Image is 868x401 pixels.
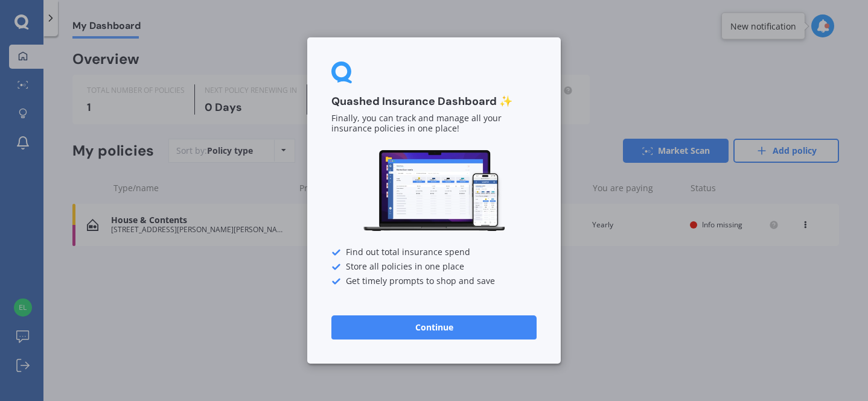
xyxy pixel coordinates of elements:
[331,262,537,272] div: Store all policies in one place
[362,148,506,233] img: Dashboard
[331,95,537,109] h3: Quashed Insurance Dashboard ✨
[331,248,537,257] div: Find out total insurance spend
[331,277,537,286] div: Get timely prompts to shop and save
[331,114,537,134] p: Finally, you can track and manage all your insurance policies in one place!
[331,315,537,339] button: Continue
